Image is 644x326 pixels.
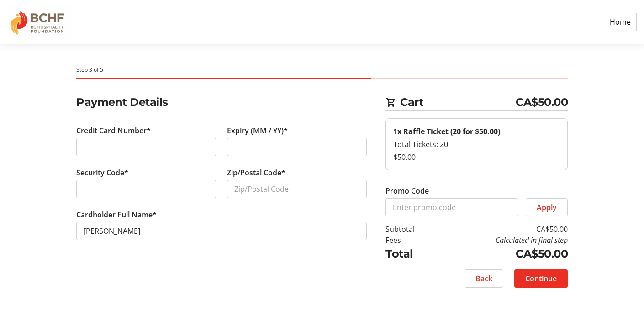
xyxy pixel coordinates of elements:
label: Promo Code [385,185,429,196]
label: Cardholder Full Name* [76,209,157,220]
img: BC Hospitality Foundation's Logo [7,4,72,40]
td: CA$50.00 [438,224,568,235]
input: Zip/Postal Code [227,180,367,198]
td: Calculated in final step [438,235,568,246]
label: Zip/Postal Code* [227,167,285,178]
span: Apply [537,202,557,213]
td: Fees [385,235,438,246]
div: Total Tickets: 20 [393,139,560,150]
h2: Payment Details [76,94,367,110]
td: Subtotal [385,224,438,235]
span: Back [475,273,492,284]
input: Enter promo code [385,198,518,216]
td: CA$50.00 [438,246,568,262]
iframe: Secure card number input frame [84,142,209,152]
span: Cart [400,94,516,110]
span: Continue [525,273,557,284]
div: Step 3 of 5 [76,66,568,74]
input: Card Holder Name [76,222,367,240]
iframe: Secure expiration date input frame [234,142,359,152]
button: Back [465,269,503,288]
button: Continue [514,269,568,288]
label: Credit Card Number* [76,125,151,136]
label: Security Code* [76,167,128,178]
a: Home [604,13,637,31]
div: $50.00 [393,152,560,163]
label: Expiry (MM / YY)* [227,125,288,136]
button: Apply [526,198,568,216]
span: CA$50.00 [516,94,568,110]
td: Total [385,246,438,262]
iframe: Secure CVC input frame [84,184,209,195]
strong: 1x Raffle Ticket (20 for $50.00) [393,126,500,137]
